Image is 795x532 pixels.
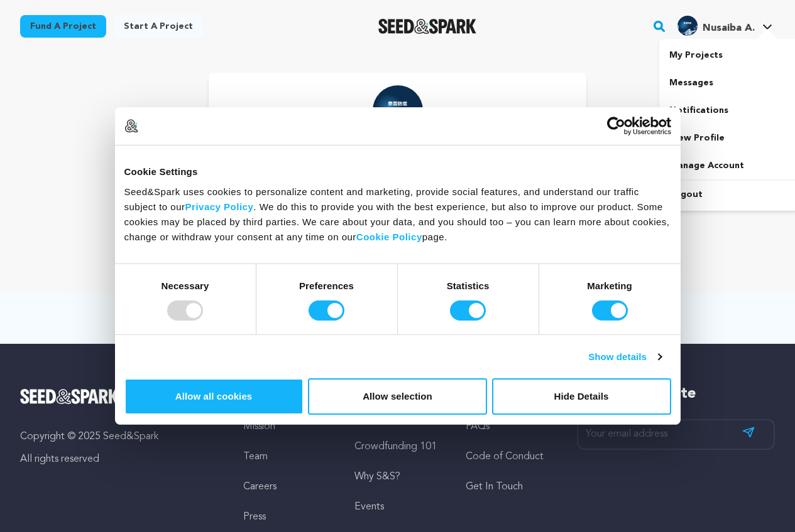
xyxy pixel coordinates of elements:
[243,482,277,492] a: Careers
[20,429,218,444] p: Copyright © 2025 Seed&Spark
[162,280,209,290] strong: Necessary
[466,422,490,432] a: FAQs
[354,472,400,482] a: Why S&S?
[124,378,304,415] button: Allow all cookies
[677,16,698,36] img: a57db2533202c705.png
[588,349,661,364] a: Show details
[20,389,119,404] img: Seed&Spark Logo
[677,16,755,36] div: Nusaiba A.'s Profile
[243,452,268,462] a: Team
[243,422,275,432] a: Mission
[114,15,203,38] a: Start a project
[675,13,775,40] span: Nusaiba A.'s Profile
[675,13,775,36] a: Nusaiba A.'s Profile
[243,512,266,522] a: Press
[492,378,671,415] button: Hide Details
[447,280,490,290] strong: Statistics
[20,452,218,467] p: All rights reserved
[20,15,106,38] a: Fund a project
[466,452,544,462] a: Code of Conduct
[703,23,755,33] span: Nusaiba A.
[354,442,437,452] a: Crowdfunding 101
[124,184,671,244] div: Seed&Spark uses cookies to personalize content and marketing, provide social features, and unders...
[308,378,487,415] button: Allow selection
[561,117,671,136] a: Usercentrics Cookiebot - opens in a new window
[378,19,477,34] a: Seed&Spark Homepage
[356,231,422,242] a: Cookie Policy
[466,482,523,492] a: Get In Touch
[20,389,218,404] a: Seed&Spark Homepage
[185,201,254,211] a: Privacy Policy
[378,19,477,34] img: Seed&Spark Logo Dark Mode
[373,85,423,136] img: https://seedandspark-static.s3.us-east-2.amazonaws.com/images/User/002/321/650/medium/a57db253320...
[299,280,354,290] strong: Preferences
[124,119,138,133] img: logo
[577,419,775,450] input: Your email address
[587,280,632,290] strong: Marketing
[124,164,671,179] div: Cookie Settings
[354,502,384,512] a: Events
